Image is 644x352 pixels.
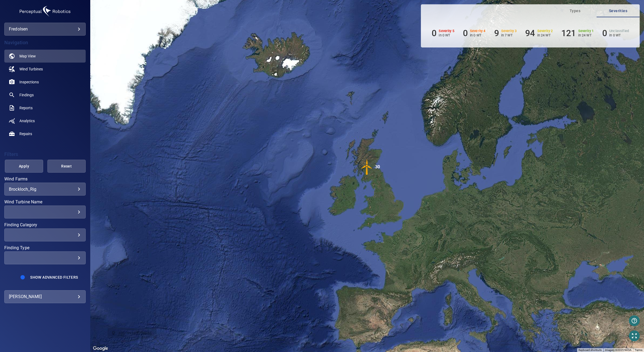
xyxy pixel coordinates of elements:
[30,275,78,279] span: Show Advanced Filters
[4,23,86,36] div: fredolsen
[609,33,629,37] p: in 0 WT
[359,159,375,175] img: windFarmIconCat3.svg
[19,66,43,72] span: Wind Turbines
[635,348,642,351] a: Terms
[600,8,636,14] span: Severities
[561,28,594,38] li: Severity 1
[4,246,86,250] label: Finding Type
[4,114,86,127] a: analytics noActive
[4,127,86,140] a: repairs noActive
[602,28,607,38] h6: 0
[561,28,576,38] h6: 121
[12,163,36,170] span: Apply
[494,28,499,38] h6: 9
[579,348,602,352] button: Keyboard shortcuts
[4,228,86,241] div: Finding Category
[4,63,86,76] a: windturbines noActive
[4,177,86,181] label: Wind Farms
[92,345,109,352] a: Open this area in Google Maps (opens a new window)
[439,29,454,33] h6: Severity 5
[359,159,375,176] gmp-advanced-marker: 30
[54,163,79,170] span: Reset
[501,29,517,33] h6: Severity 3
[525,28,553,38] li: Severity 2
[605,348,632,351] span: Imagery ©2025 NASA
[19,79,39,85] span: Inspections
[525,28,535,38] h6: 94
[439,33,454,37] p: in 0 WT
[9,25,81,33] div: fredolsen
[4,251,86,264] div: Finding Type
[4,88,86,101] a: findings noActive
[4,76,86,88] a: inspections noActive
[4,200,86,204] label: Wind Turbine Name
[501,33,517,37] p: in 7 WT
[19,92,34,98] span: Findings
[557,8,593,14] span: Types
[432,28,454,38] li: Severity 5
[19,118,35,124] span: Analytics
[18,4,72,18] img: fredolsen-logo
[19,53,36,59] span: Map View
[463,28,486,38] li: Severity 4
[537,33,553,37] p: in 24 WT
[47,160,86,173] button: Reset
[5,160,43,173] button: Apply
[4,152,86,157] h4: Filters
[4,40,86,45] h4: Navigation
[470,33,486,37] p: in 0 WT
[4,50,86,63] a: map active
[4,183,86,196] div: Wind Farms
[578,33,594,37] p: in 24 WT
[4,101,86,114] a: reports noActive
[463,28,468,38] h6: 0
[4,206,86,218] div: Wind Turbine Name
[4,223,86,227] label: Finding Category
[432,28,437,38] h6: 0
[19,105,33,111] span: Reports
[9,187,81,192] div: Brockloch_Rig
[9,292,81,301] div: [PERSON_NAME]
[494,28,517,38] li: Severity 3
[19,131,32,136] span: Repairs
[92,345,109,352] img: Google
[609,29,629,33] h6: Unclassified
[375,159,380,175] div: 30
[470,29,486,33] h6: Severity 4
[578,29,594,33] h6: Severity 1
[602,28,629,38] li: Severity Unclassified
[537,29,553,33] h6: Severity 2
[27,273,81,282] button: Show Advanced Filters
